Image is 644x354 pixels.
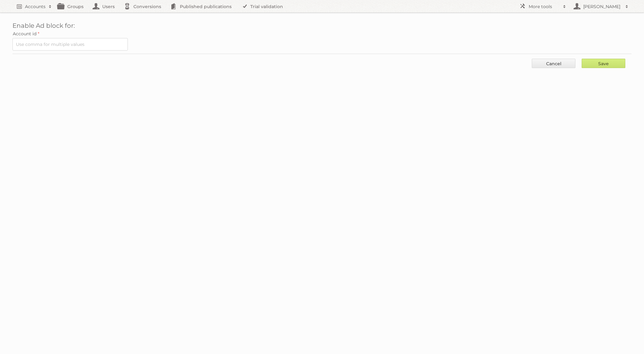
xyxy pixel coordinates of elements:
[529,3,560,10] h2: More tools
[12,22,632,29] h1: Enable Ad block for:
[532,59,575,68] a: Cancel
[25,3,46,10] h2: Accounts
[12,38,128,51] input: Use comma for multiple values
[582,3,622,10] h2: [PERSON_NAME]
[582,59,625,68] input: Save
[13,31,36,37] span: Account id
